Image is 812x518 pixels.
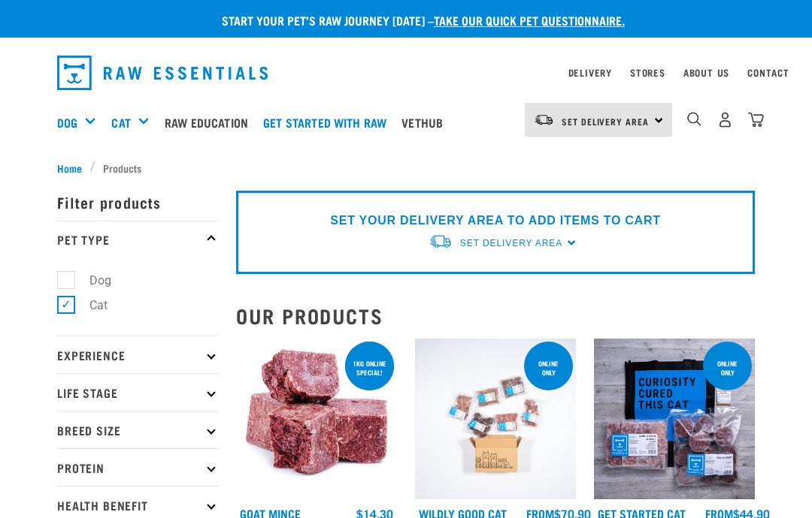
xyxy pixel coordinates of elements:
a: Get started with Raw [259,92,398,152]
img: home-icon-1@2x.png [687,112,701,126]
a: Stores [630,70,665,75]
div: online only [703,352,752,384]
span: Set Delivery Area [562,119,649,124]
a: Cat [111,113,130,131]
a: Vethub [398,92,454,152]
span: Set Delivery Area [460,238,562,248]
label: Cat [65,296,114,315]
a: Goat Mince [240,510,301,516]
img: user.png [717,112,733,128]
a: Delivery [568,70,612,75]
p: Experience [57,336,218,373]
p: Filter products [57,183,218,221]
p: Life Stage [57,373,218,411]
img: home-icon@2x.png [748,112,764,128]
img: Cat 0 2sec [415,339,576,499]
p: Breed Size [57,411,218,448]
img: van-moving.png [534,113,554,127]
a: Dog [57,113,77,131]
span: Home [57,160,82,176]
p: SET YOUR DELIVERY AREA TO ADD ITEMS TO CART [330,212,660,230]
span: FROM [705,510,733,516]
nav: breadcrumbs [57,160,755,176]
a: About Us [683,70,729,75]
a: take our quick pet questionnaire. [434,17,625,23]
p: Pet Type [57,221,218,258]
a: Raw Education [161,92,259,152]
nav: dropdown navigation [45,50,767,96]
img: Assortment Of Raw Essential Products For Cats Including, Blue And Black Tote Bag With "Curiosity ... [594,339,755,499]
p: Protein [57,448,218,486]
h2: Our Products [236,304,755,327]
a: Home [57,160,90,176]
div: 1kg online special! [345,352,394,384]
img: Raw Essentials Logo [57,56,268,90]
div: ONLINE ONLY [524,352,573,384]
label: Dog [65,271,117,290]
img: van-moving.png [429,233,453,249]
span: FROM [526,510,554,516]
a: Contact [747,70,789,75]
img: 1077 Wild Goat Mince 01 [236,339,397,499]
